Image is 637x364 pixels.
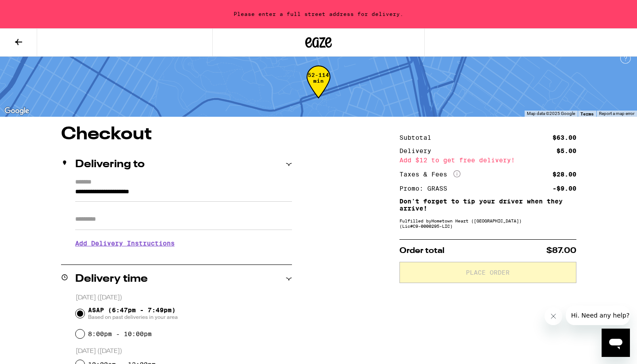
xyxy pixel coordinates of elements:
span: Map data ©2025 Google [527,111,575,116]
label: 8:00pm - 10:00pm [88,330,152,337]
span: $87.00 [546,247,576,255]
div: -$9.00 [553,185,576,192]
span: Place Order [466,269,510,276]
div: Fulfilled by Hometown Heart ([GEOGRAPHIC_DATA]) (Lic# C9-0000295-LIC ) [399,218,576,229]
p: [DATE] ([DATE]) [76,294,292,302]
p: Don't forget to tip your driver when they arrive! [399,198,576,212]
h2: Delivery time [75,274,148,284]
div: Promo: GRASS [399,185,453,192]
div: Delivery [399,148,437,154]
div: Subtotal [399,134,437,141]
a: Report a map error [599,111,634,116]
div: $5.00 [556,148,576,154]
span: Order total [399,247,445,255]
span: Based on past deliveries in your area [88,314,178,321]
div: Taxes & Fees [399,170,460,178]
h3: Add Delivery Instructions [75,233,292,253]
a: Open this area in Google Maps (opens a new window) [2,105,31,117]
p: [DATE] ([DATE]) [76,347,292,356]
span: ASAP (6:47pm - 7:49pm) [88,307,178,321]
div: $28.00 [553,171,576,177]
img: Google [2,105,31,117]
p: We'll contact you at [PHONE_NUMBER] when we arrive [75,253,292,261]
iframe: Close message [545,307,562,325]
h1: Checkout [61,126,292,143]
button: Place Order [399,262,576,283]
div: 52-114 min [307,72,330,105]
div: $63.00 [553,134,576,141]
a: Terms [580,111,594,116]
h2: Delivering to [75,159,145,170]
iframe: Button to launch messaging window [602,329,630,357]
div: Add $12 to get free delivery! [399,157,576,163]
iframe: Message from company [566,306,630,325]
